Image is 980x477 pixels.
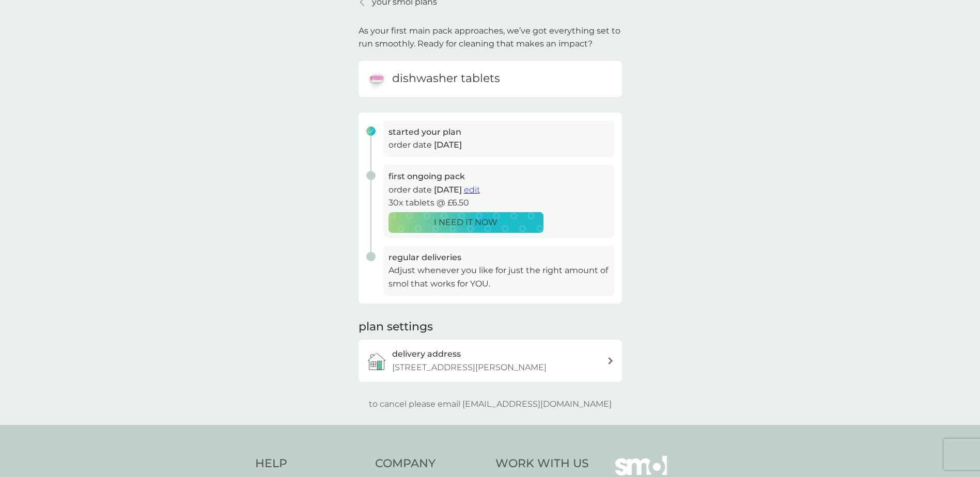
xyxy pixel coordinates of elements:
p: As your first main pack approaches, we’ve got everything set to run smoothly. Ready for cleaning ... [359,24,622,51]
h4: Work With Us [495,456,589,472]
p: order date [388,183,609,197]
button: I NEED IT NOW [388,212,543,233]
h4: Company [375,456,485,472]
p: 30x tablets @ £6.50 [388,196,609,210]
p: [STREET_ADDRESS][PERSON_NAME] [392,361,547,374]
p: order date [388,138,609,152]
span: edit [464,185,480,195]
h3: delivery address [392,347,461,361]
h4: Help [255,456,365,472]
h2: plan settings [359,319,433,335]
a: delivery address[STREET_ADDRESS][PERSON_NAME] [359,340,622,381]
h3: first ongoing pack [388,170,609,183]
h3: regular deliveries [388,251,609,264]
h6: dishwasher tablets [392,71,500,87]
p: I NEED IT NOW [434,216,497,229]
span: [DATE] [434,140,462,150]
button: edit [464,183,480,197]
h3: started your plan [388,125,609,139]
p: to cancel please email [EMAIL_ADDRESS][DOMAIN_NAME] [369,397,612,411]
span: [DATE] [434,185,462,195]
img: dishwasher tablets [366,69,387,89]
p: Adjust whenever you like for just the right amount of smol that works for YOU. [388,264,609,290]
